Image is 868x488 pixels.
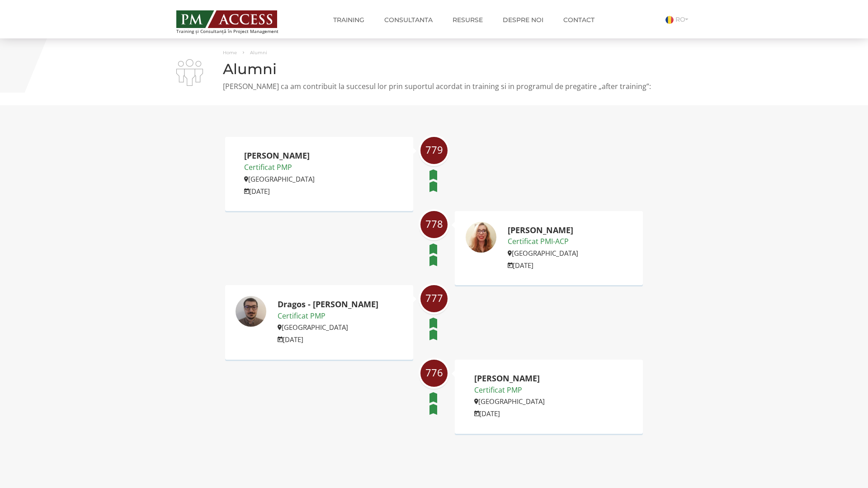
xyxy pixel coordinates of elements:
span: 777 [420,292,448,304]
p: Certificat PMP [474,385,545,396]
span: 778 [420,218,448,230]
span: 776 [420,367,448,378]
p: Certificat PMP [244,162,315,174]
a: RO [665,15,692,23]
p: [DATE] [474,408,545,419]
a: Contact [557,11,601,29]
span: Training și Consultanță în Project Management [176,29,295,34]
h2: [PERSON_NAME] [474,374,545,383]
a: Despre noi [496,11,550,29]
a: Training [326,11,371,29]
img: Romana [665,16,674,24]
img: i-02.png [176,59,203,86]
p: [GEOGRAPHIC_DATA] [474,396,545,407]
p: [GEOGRAPHIC_DATA] [508,248,578,258]
p: [DATE] [244,186,315,197]
h2: [PERSON_NAME] [508,226,578,235]
span: 779 [420,144,448,155]
p: [PERSON_NAME] ca am contribuit la succesul lor prin suportul acordat in training si in programul ... [176,81,692,92]
img: Dragos - Andrei Busuioc [235,296,267,327]
p: [DATE] [278,334,378,345]
a: Training și Consultanță în Project Management [176,8,295,34]
a: Home [223,50,237,56]
img: Adelina Iordanescu [465,221,497,253]
p: [DATE] [508,260,578,271]
p: [GEOGRAPHIC_DATA] [244,174,315,184]
h1: Alumni [176,61,692,77]
p: [GEOGRAPHIC_DATA] [278,322,378,333]
p: Certificat PMP [278,310,378,322]
span: Alumni [250,50,267,56]
a: Resurse [446,11,490,29]
img: PM ACCESS - Echipa traineri si consultanti certificati PMP: Narciss Popescu, Mihai Olaru, Monica ... [176,10,277,28]
p: Certificat PMI-ACP [508,236,578,248]
h2: [PERSON_NAME] [244,151,315,160]
h2: Dragos - [PERSON_NAME] [278,300,378,309]
a: Consultanta [377,11,439,29]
